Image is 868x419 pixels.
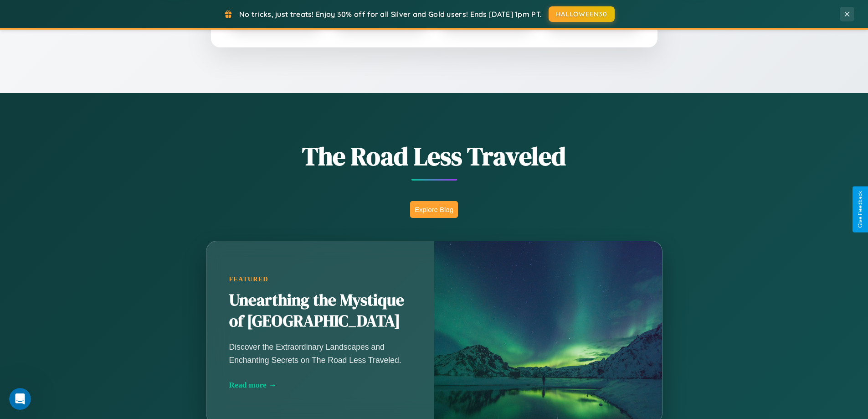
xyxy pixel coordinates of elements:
button: HALLOWEEN30 [549,6,615,22]
div: Read more → [229,380,411,390]
button: Explore Blog [410,201,458,218]
div: Give Feedback [857,191,863,228]
h1: The Road Less Traveled [161,139,708,174]
p: Discover the Extraordinary Landscapes and Enchanting Secrets on The Road Less Traveled. [229,341,411,366]
iframe: Intercom live chat [9,388,31,410]
h2: Unearthing the Mystique of [GEOGRAPHIC_DATA] [229,290,411,332]
div: Featured [229,275,411,283]
span: No tricks, just treats! Enjoy 30% off for all Silver and Gold users! Ends [DATE] 1pm PT. [239,10,542,19]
